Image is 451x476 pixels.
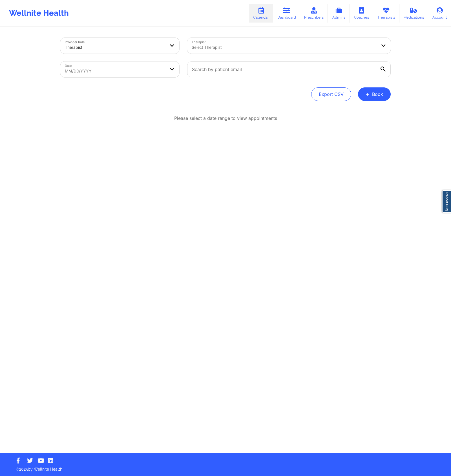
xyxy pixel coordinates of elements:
[350,4,373,23] a: Coaches
[428,4,451,23] a: Account
[366,92,370,96] span: +
[12,462,439,472] p: © 2025 by Wellnite Health
[273,4,300,23] a: Dashboard
[328,4,350,23] a: Admins
[249,4,273,23] a: Calendar
[187,61,391,77] input: Search by patient email
[442,190,451,213] a: Report Bug
[373,4,399,23] a: Therapists
[311,87,351,101] button: Export CSV
[358,87,391,101] button: +Book
[174,115,277,122] p: Please select a date range to view appointments
[300,4,328,23] a: Prescribers
[65,41,165,54] div: Therapist
[399,4,428,23] a: Medications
